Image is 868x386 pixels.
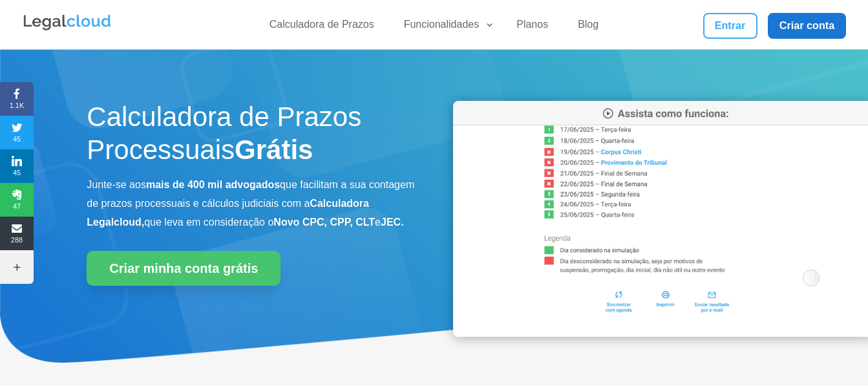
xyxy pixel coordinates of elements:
[396,18,495,37] a: Funcionalidades
[703,13,757,39] a: Entrar
[262,18,382,37] a: Calculadora de Prazos
[146,179,280,190] b: mais de 400 mil advogados
[381,217,404,228] b: JEC.
[22,23,112,34] a: Logo da Legalcloud
[87,176,415,231] p: Junte-se aos que facilitam a sua contagem de prazos processuais e cálculos judiciais com a que le...
[509,18,556,37] a: Planos
[87,251,281,286] a: Criar minha conta grátis
[235,134,313,165] strong: Grátis
[570,18,606,37] a: Blog
[87,198,369,228] b: Calculadora Legalcloud,
[768,13,847,39] a: Criar conta
[273,217,375,228] b: Novo CPC, CPP, CLT
[22,13,112,32] img: Legalcloud Logo
[87,101,415,173] h1: Calculadora de Prazos Processuais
